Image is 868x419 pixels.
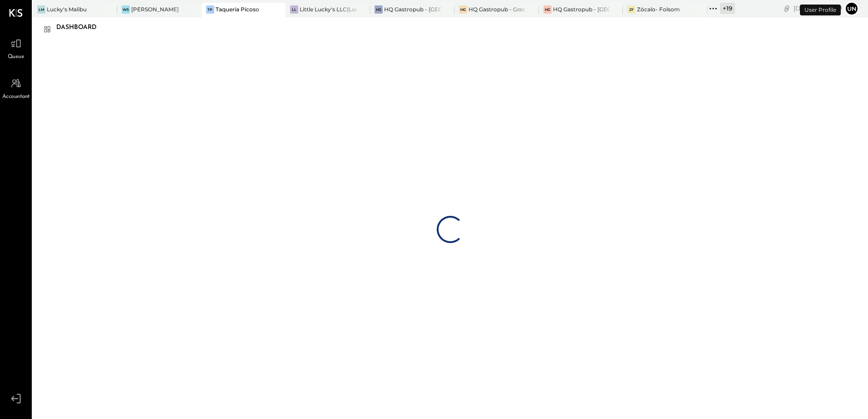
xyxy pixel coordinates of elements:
div: + 19 [720,3,735,14]
div: Little Lucky's LLC(Lucky's Soho) [300,5,356,13]
div: LM [37,5,45,14]
div: TP [206,5,214,14]
div: HG [375,5,383,14]
div: Zócalo- Folsom [637,5,680,13]
div: HQ Gastropub - Graceland Speakeasy [469,5,525,13]
div: [PERSON_NAME] [131,5,179,13]
div: WS [122,5,130,14]
div: Taqueria Picoso [216,5,259,13]
div: Lucky's Malibu [47,5,87,13]
a: Accountant [0,75,31,101]
span: Accountant [2,93,30,101]
div: Dashboard [56,20,106,35]
div: copy link [782,4,791,13]
div: LL [290,5,298,14]
div: User Profile [800,5,841,15]
div: [DATE] [794,4,842,13]
div: HG [459,5,467,14]
span: Queue [8,53,25,61]
button: Un [844,1,859,16]
div: HQ Gastropub - [GEOGRAPHIC_DATA] [384,5,441,13]
a: Queue [0,35,31,61]
div: HG [543,5,552,14]
div: HQ Gastropub - [GEOGRAPHIC_DATA] [553,5,610,13]
div: ZF [627,5,636,14]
